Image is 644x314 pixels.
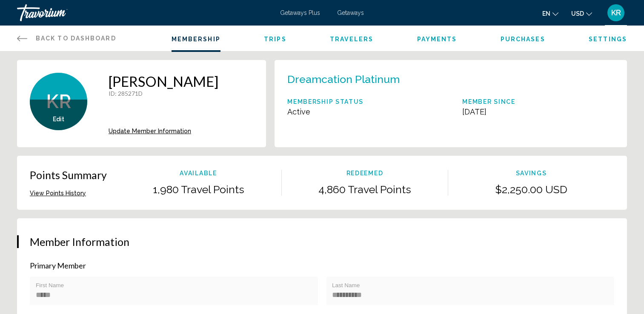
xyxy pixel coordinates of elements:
p: Membership Status [287,98,364,105]
span: KR [46,91,71,113]
button: View Points History [30,189,86,197]
p: Points Summary [30,168,107,181]
p: Primary Member [30,261,614,270]
span: USD [571,10,584,17]
button: Edit [53,115,64,123]
h1: [PERSON_NAME] [109,73,218,90]
button: Change language [542,7,558,20]
button: Change currency [571,7,592,20]
a: Trips [264,36,286,43]
a: Update Member Information [109,128,218,134]
span: Update Member Information [109,128,191,134]
p: [DATE] [462,107,515,116]
p: Redeemed [282,170,448,177]
h3: Member Information [30,235,614,248]
p: 4,860 Travel Points [282,183,448,196]
p: Dreamcation Platinum [287,73,400,86]
a: Membership [172,36,220,43]
a: Getaways [337,9,364,16]
a: Purchases [501,36,545,43]
p: Savings [448,170,614,177]
p: 1,980 Travel Points [115,183,281,196]
span: KR [611,9,621,17]
p: $2,250.00 USD [448,183,614,196]
a: Travorium [17,4,272,21]
a: Back to Dashboard [17,26,116,51]
p: Available [115,170,281,177]
a: Settings [589,36,627,43]
a: Getaways Plus [280,9,320,16]
p: : 285271D [109,90,218,97]
span: ID [109,90,115,97]
a: Payments [417,36,457,43]
button: User Menu [605,4,627,22]
span: Back to Dashboard [36,35,116,42]
p: Member Since [462,98,515,105]
p: Active [287,107,364,116]
span: en [542,10,550,17]
a: Travelers [330,36,373,43]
